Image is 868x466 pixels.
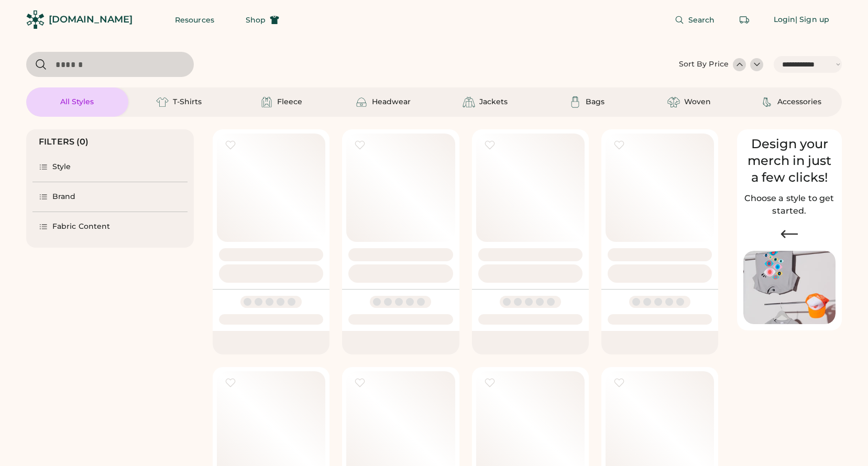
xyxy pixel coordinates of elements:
[463,96,475,108] img: Jackets Icon
[662,9,728,30] button: Search
[162,9,227,30] button: Resources
[684,97,711,107] div: Woven
[743,192,836,217] h2: Choose a style to get started.
[52,192,76,202] div: Brand
[761,96,773,108] img: Accessories Icon
[372,97,411,107] div: Headwear
[52,221,110,232] div: Fabric Content
[743,251,836,325] img: Image of Lisa Congdon Eye Print on T-Shirt and Hat
[679,59,729,70] div: Sort By Price
[277,97,302,107] div: Fleece
[156,96,169,108] img: T-Shirts Icon
[569,96,581,108] img: Bags Icon
[688,16,715,24] span: Search
[777,97,821,107] div: Accessories
[734,9,755,30] button: Retrieve an order
[173,97,202,107] div: T-Shirts
[233,9,292,30] button: Shop
[667,96,680,108] img: Woven Icon
[246,16,266,24] span: Shop
[52,162,71,172] div: Style
[795,15,829,25] div: | Sign up
[355,96,368,108] img: Headwear Icon
[49,13,133,26] div: [DOMAIN_NAME]
[260,96,273,108] img: Fleece Icon
[39,136,89,148] div: FILTERS (0)
[479,97,508,107] div: Jackets
[743,136,836,186] div: Design your merch in just a few clicks!
[26,10,45,29] img: Rendered Logo - Screens
[60,97,94,107] div: All Styles
[586,97,605,107] div: Bags
[774,15,796,25] div: Login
